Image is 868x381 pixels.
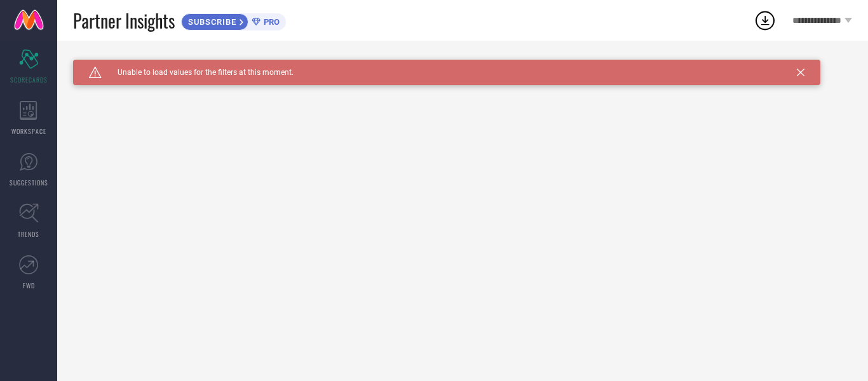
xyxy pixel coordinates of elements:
span: Unable to load values for the filters at this moment. [102,68,294,77]
span: SUGGESTIONS [10,178,48,187]
span: SCORECARDS [10,75,48,84]
span: Partner Insights [73,8,175,34]
span: SUBSCRIBE [182,17,240,27]
span: PRO [261,17,280,27]
a: SUBSCRIBEPRO [181,10,286,30]
div: Unable to load filters at this moment. Please try later. [73,60,852,70]
span: TRENDS [18,229,39,239]
span: FWD [23,281,35,290]
span: WORKSPACE [11,126,46,136]
div: Open download list [754,9,776,32]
